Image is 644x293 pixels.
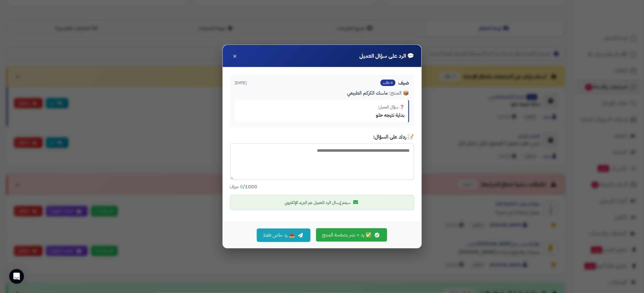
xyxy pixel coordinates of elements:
label: 📝 ردك على السؤال: [230,134,414,141]
span: سيتم إرسال الرد للعميل عبر البريد الإلكتروني [284,199,350,206]
span: ماسك الكركم الطبيعي [347,89,388,97]
span: [DATE] [235,80,247,86]
span: ❓ سؤال العميل: [378,104,405,110]
span: 0 طلب [380,80,395,86]
span: 📦 المنتج: [389,89,409,97]
button: 📤 رد خاص فقط [257,229,310,242]
span: ضيف [399,79,409,87]
span: × [233,51,237,61]
div: Open Intercom Messenger [9,269,24,284]
div: بداية نتيجه حلو [239,112,405,119]
span: 0 [240,183,243,190]
h4: 💬 الرد على سؤال العميل [360,52,414,60]
small: /1000 حرف [230,183,257,190]
button: × [230,51,240,61]
button: ✅ رد + نشر بصفحة المنتج [316,228,387,242]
